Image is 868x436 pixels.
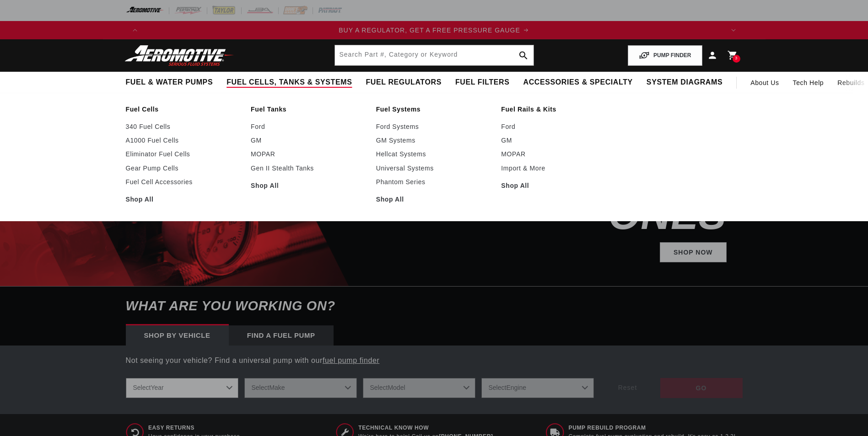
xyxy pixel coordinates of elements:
[501,122,617,131] a: Ford
[501,150,617,158] a: MOPAR
[376,122,492,131] a: Ford Systems
[126,325,229,346] div: Shop by vehicle
[640,72,729,93] summary: System Diagrams
[251,181,367,190] a: Shop All
[126,195,242,203] a: Shop All
[251,164,367,172] a: Gen II Stealth Tanks
[366,78,441,87] span: Fuel Regulators
[376,195,492,203] a: Shop All
[448,72,517,93] summary: Fuel Filters
[358,424,493,432] span: Technical Know How
[376,150,492,158] a: Hellcat Systems
[103,21,766,39] slideshow-component: Translation missing: en.sections.announcements.announcement_bar
[144,25,724,35] div: 1 of 4
[501,181,617,190] a: Shop All
[126,378,238,398] select: Year
[481,378,594,398] select: Engine
[455,78,510,87] span: Fuel Filters
[126,105,242,113] a: Fuel Cells
[103,287,766,325] h6: What are you working on?
[244,378,357,398] select: Make
[750,79,779,86] span: About Us
[220,72,359,93] summary: Fuel Cells, Tanks & Systems
[786,72,831,94] summary: Tech Help
[229,325,334,346] div: Find a Fuel Pump
[513,45,534,65] button: search button
[376,136,492,144] a: GM Systems
[126,164,242,172] a: Gear Pump Cells
[735,55,738,63] span: 3
[501,164,617,172] a: Import & More
[251,136,367,144] a: GM
[126,122,242,131] a: 340 Fuel Cells
[226,78,352,87] span: Fuel Cells, Tanks & Systems
[793,78,824,88] span: Tech Help
[744,72,786,94] a: About Us
[251,122,367,131] a: Ford
[126,21,144,39] button: Translation missing: en.sections.announcements.previous_announcement
[126,150,242,158] a: Eliminator Fuel Cells
[647,78,722,87] span: System Diagrams
[517,72,640,93] summary: Accessories & Specialty
[376,178,492,186] a: Phantom Series
[148,424,242,432] span: Easy Returns
[376,105,492,113] a: Fuel Systems
[122,45,237,66] img: Aeromotive
[363,378,475,398] select: Model
[724,21,743,39] button: Translation missing: en.sections.announcements.next_announcement
[569,424,736,432] span: Pump Rebuild program
[660,242,727,263] a: Shop Now
[837,78,864,88] span: Rebuilds
[339,27,520,34] span: BUY A REGULATOR, GET A FREE PRESSURE GAUGE
[501,105,617,113] a: Fuel Rails & Kits
[126,136,242,144] a: A1000 Fuel Cells
[628,45,702,66] button: PUMP FINDER
[376,164,492,172] a: Universal Systems
[523,78,633,87] span: Accessories & Specialty
[251,150,367,158] a: MOPAR
[126,78,213,87] span: Fuel & Water Pumps
[144,25,724,35] div: Announcement
[501,136,617,144] a: GM
[323,356,379,364] a: fuel pump finder
[144,25,724,35] a: BUY A REGULATOR, GET A FREE PRESSURE GAUGE
[126,178,242,186] a: Fuel Cell Accessories
[335,45,534,65] input: Search by Part Number, Category or Keyword
[251,105,367,113] a: Fuel Tanks
[119,72,220,93] summary: Fuel & Water Pumps
[126,355,743,367] p: Not seeing your vehicle? Find a universal pump with our
[359,72,448,93] summary: Fuel Regulators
